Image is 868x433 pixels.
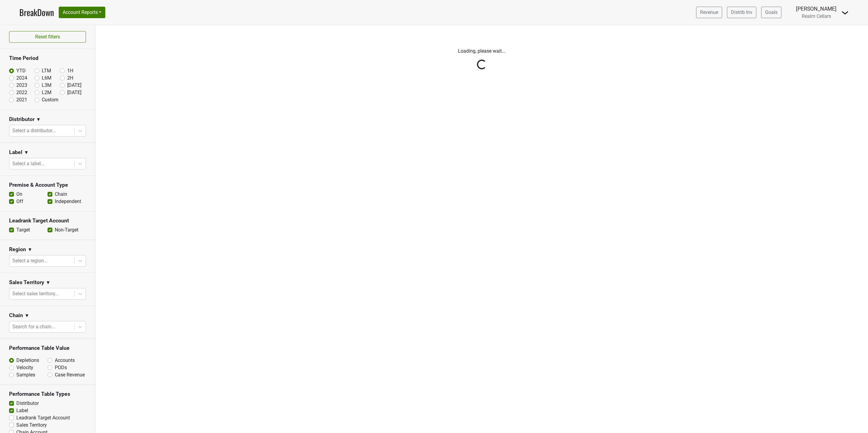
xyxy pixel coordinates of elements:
a: BreakDown [19,6,54,19]
img: Dropdown Menu [841,9,849,16]
button: Account Reports [59,7,105,18]
a: Revenue [696,7,722,18]
a: Distrib Inv [727,7,756,18]
span: Realm Cellars [802,13,831,19]
a: Goals [761,7,781,18]
p: Loading, please wait... [314,48,650,55]
div: [PERSON_NAME] [796,5,837,13]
